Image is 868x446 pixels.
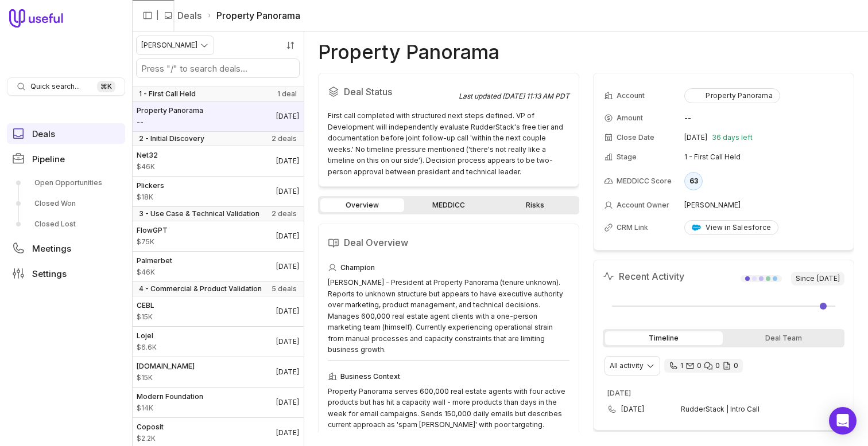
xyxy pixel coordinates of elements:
time: Deal Close Date [276,187,299,196]
time: Deal Close Date [276,112,299,121]
button: Sort by [282,37,299,54]
span: RudderStack | Intro Call [681,405,826,414]
div: Pipeline submenu [7,174,125,233]
div: 1 call and 0 email threads [664,359,743,373]
div: Business Context [328,370,569,384]
span: Account Owner [617,201,669,210]
td: 1 - First Call Held [684,148,843,166]
time: [DATE] 11:13 AM PDT [502,92,569,100]
td: -- [684,109,843,127]
div: Last updated [459,92,569,101]
span: Amount [137,237,168,247]
span: Amount [137,312,154,322]
div: First call completed with structured next steps defined. VP of Development will independently eva... [328,110,569,177]
a: Open Opportunities [7,174,125,192]
span: CRM Link [617,223,648,232]
input: Search deals by name [137,59,299,77]
a: Modern Foundation$14K[DATE] [132,388,304,417]
div: 63 [684,172,703,190]
span: 1 deal [277,89,297,99]
time: Deal Close Date [276,398,299,407]
a: Deals [177,9,201,22]
span: Amount [137,343,157,352]
span: 36 days left [712,133,753,142]
span: Lojel [137,331,157,341]
a: Closed Won [7,194,125,213]
a: FlowGPT$75K[DATE] [132,221,304,251]
span: 1 - First Call Held [139,89,196,99]
td: [PERSON_NAME] [684,196,843,214]
span: Quick search... [30,82,80,91]
button: Collapse sidebar [139,7,156,24]
span: Coposit [137,422,164,432]
a: View in Salesforce [684,220,778,235]
span: Pipeline [32,155,65,163]
time: Deal Close Date [276,157,299,166]
a: Net32$46K[DATE] [132,146,304,176]
a: Risks [493,198,577,212]
span: Palmerbet [137,256,172,265]
a: [DOMAIN_NAME]$15K[DATE] [132,357,304,387]
span: Amount [137,373,195,382]
span: 4 - Commercial & Product Validation [139,284,262,294]
a: Deals [7,123,125,144]
span: 2 deals [272,209,297,218]
div: Champion [328,261,569,275]
span: 5 deals [272,284,297,294]
time: Deal Close Date [276,232,299,241]
span: Amount [137,404,203,413]
a: MEDDICC [406,198,490,212]
div: Open Intercom Messenger [829,407,857,435]
span: Plickers [137,181,164,190]
span: Property Panorama [137,106,203,115]
time: Deal Close Date [276,367,299,377]
a: Property Panorama--[DATE] [132,101,304,131]
span: 3 - Use Case & Technical Validation [139,209,259,218]
div: View in Salesforce [692,223,771,232]
span: Close Date [617,133,654,142]
a: CEBL$15K[DATE] [132,296,304,326]
span: Deals [32,130,55,138]
span: FlowGPT [137,226,168,235]
span: Amount [137,434,164,443]
span: 2 - Initial Discovery [139,134,204,143]
span: Amount [137,193,164,202]
a: Pipeline [7,148,125,169]
a: Plickers$18K[DATE] [132,177,304,206]
a: Lojel$6.6K[DATE] [132,327,304,357]
span: 2 deals [272,134,297,143]
span: Account [617,91,645,100]
span: Meetings [32,244,71,253]
span: Modern Foundation [137,392,203,401]
button: Property Panorama [684,88,780,103]
a: Palmerbet$46K[DATE] [132,252,304,281]
span: [DOMAIN_NAME] [137,362,195,371]
h2: Deal Status [328,83,459,101]
time: [DATE] [684,133,707,142]
span: Net32 [137,151,158,160]
a: Overview [320,198,404,212]
time: [DATE] [817,274,840,283]
time: Deal Close Date [276,307,299,316]
nav: Deals [132,32,304,446]
a: Meetings [7,238,125,259]
time: Deal Close Date [276,262,299,271]
li: Property Panorama [206,9,300,22]
time: [DATE] [621,405,644,414]
span: Amount [137,118,203,127]
h1: Property Panorama [318,45,499,59]
span: Amount [137,268,172,277]
span: | [156,9,159,22]
a: Settings [7,263,125,284]
h2: Deal Overview [328,233,569,252]
span: Since [791,272,844,285]
span: Stage [617,152,637,162]
kbd: ⌘ K [97,81,115,92]
time: Deal Close Date [276,428,299,437]
a: Closed Lost [7,215,125,233]
h2: Recent Activity [603,269,684,283]
span: Settings [32,269,67,278]
span: Amount [137,162,158,171]
span: MEDDICC Score [617,177,672,186]
div: [PERSON_NAME] - President at Property Panorama (tenure unknown). Reports to unknown structure but... [328,277,569,355]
